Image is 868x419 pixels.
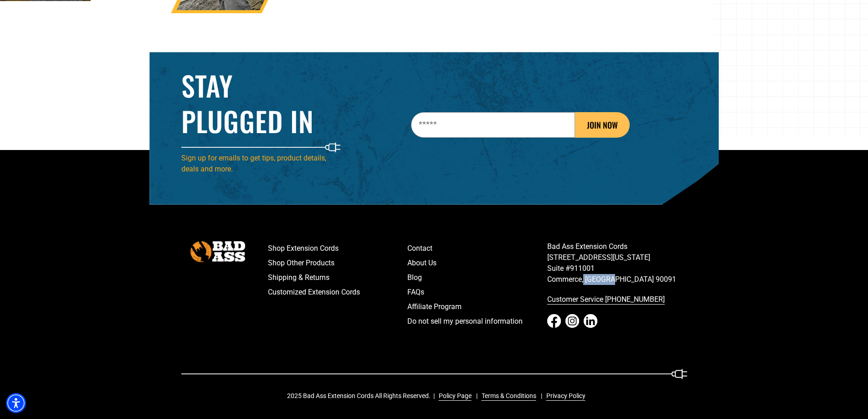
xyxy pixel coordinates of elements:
a: Terms & Conditions [478,391,536,401]
a: Policy Page [435,391,472,401]
h2: Stay Plugged In [181,67,341,139]
a: LinkedIn - open in a new tab [584,314,597,328]
input: Email [411,112,575,138]
a: Shipping & Returns [268,270,408,285]
a: Affiliate Program [407,300,547,314]
button: JOIN NOW [575,112,630,138]
a: Customized Extension Cords [268,285,408,300]
a: Shop Other Products [268,256,408,270]
a: Blog [407,270,547,285]
a: About Us [407,256,547,270]
a: call 833-674-1699 [547,292,687,307]
a: Contact [407,241,547,256]
a: Shop Extension Cords [268,241,408,256]
a: FAQs [407,285,547,300]
p: Sign up for emails to get tips, product details, deals and more. [181,153,341,175]
img: Bad Ass Extension Cords [190,241,245,262]
a: Do not sell my personal information [407,314,547,329]
div: 2025 Bad Ass Extension Cords All Rights Reserved. [287,391,592,401]
a: Privacy Policy [543,391,586,401]
p: Bad Ass Extension Cords [STREET_ADDRESS][US_STATE] Suite #911001 Commerce, [GEOGRAPHIC_DATA] 90091 [547,241,687,285]
a: Instagram - open in a new tab [565,314,579,328]
a: Facebook - open in a new tab [547,314,561,328]
div: Accessibility Menu [6,393,26,413]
